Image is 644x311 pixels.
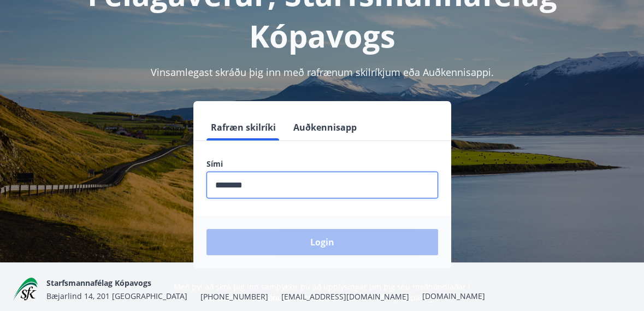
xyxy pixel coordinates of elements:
span: [EMAIL_ADDRESS][DOMAIN_NAME] [281,291,409,302]
label: Sími [206,159,438,169]
span: Starfsmannafélag Kópavogs [46,278,151,288]
button: Rafræn skilríki [206,114,280,140]
span: Bæjarlind 14, 201 [GEOGRAPHIC_DATA] [46,291,187,301]
span: Vinsamlegast skráðu þig inn með rafrænum skilríkjum eða Auðkennisappi. [151,66,494,79]
img: x5MjQkxwhnYn6YREZUTEa9Q4KsBUeQdWGts9Dj4O.png [13,278,38,301]
button: Auðkennisapp [289,114,361,140]
span: [PHONE_NUMBER] [200,291,268,302]
a: [DOMAIN_NAME] [422,291,485,301]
